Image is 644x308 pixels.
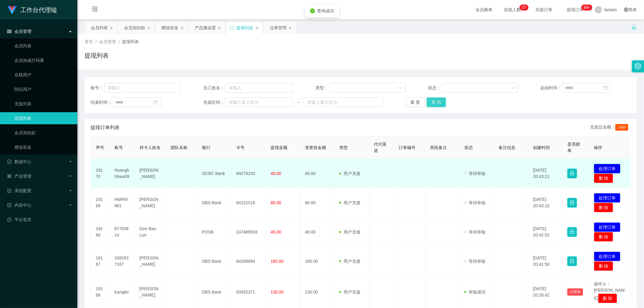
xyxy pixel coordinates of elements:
[594,145,602,150] span: 操作
[255,26,259,30] i: 图标: close
[635,63,641,69] i: 图标: setting
[271,171,281,176] span: 40.00
[14,69,72,81] a: 在线用户
[232,218,266,247] td: 247486593
[528,247,563,276] td: [DATE] 20:41:50
[339,200,360,205] span: 用户充值
[594,203,613,212] button: 删 除
[271,230,281,234] span: 46.00
[594,281,625,301] span: 操作人：[PERSON_NAME]
[594,261,613,271] button: 删 除
[511,86,514,90] i: 图标: down
[541,85,562,91] span: 起始时间：
[594,164,620,173] button: 处理订单
[594,222,620,232] button: 处理订单
[567,142,580,153] span: 是否锁单
[300,159,335,188] td: 40.00
[85,51,109,60] h1: 提现列表
[604,86,608,90] i: 图标: calendar
[236,22,253,33] div: 提现列表
[339,145,348,150] span: 类型
[464,259,485,264] span: 等待审核
[399,86,402,90] i: 图标: down
[464,145,473,150] span: 状态
[7,203,31,208] span: 内容中心
[135,218,166,247] td: Gee Bao Lun
[91,188,110,218] td: 19169
[153,100,158,104] i: 图标: calendar
[598,294,617,303] button: 删 除
[339,171,360,176] span: 用户充值
[564,8,587,12] span: 提现订单
[195,22,216,33] div: 产品预设置
[310,8,315,13] i: icon: check-circle
[304,97,383,107] input: 请输入最大值为
[197,159,232,188] td: OCBC Bank
[135,159,166,188] td: [PERSON_NAME]
[91,218,110,247] td: 19168
[7,29,11,33] i: 图标: table
[110,247,135,276] td: 2082637337
[522,5,524,11] p: 2
[567,256,577,266] button: 图标: lock
[21,0,57,20] h1: 工作台代理端
[14,141,72,153] a: 赠送彩金
[300,188,335,218] td: 80.00
[594,232,613,242] button: 删 除
[14,40,72,52] a: 会员列表
[91,22,108,33] div: 会员列表
[7,174,31,179] span: 产品管理
[533,8,556,12] span: 充值订单
[567,227,577,237] button: 图标: lock
[230,26,234,30] i: 图标: sync
[180,26,184,30] i: 图标: close
[118,39,120,44] span: /
[203,99,225,106] span: 充值区间：
[271,145,287,150] span: 提现金额
[300,247,335,276] td: 160.00
[135,247,166,276] td: [PERSON_NAME]
[91,99,112,106] span: 结束时间：
[567,198,577,208] button: 图标: lock
[197,218,232,247] td: POSB
[399,145,416,150] span: 订单编号
[95,39,97,44] span: /
[122,39,139,44] span: 提现列表
[7,29,31,34] span: 会员管理
[232,159,266,188] td: 89279243
[236,145,245,150] span: 卡号
[624,8,628,12] i: 图标: global
[590,124,631,131] div: 充值总金额：
[110,218,135,247] td: 87783814
[339,259,360,264] span: 用户充值
[271,200,281,205] span: 80.00
[91,247,110,276] td: 19167
[110,188,135,218] td: HMIR9961
[567,288,583,296] button: 已锁单
[528,159,563,188] td: [DATE] 20:43:21
[218,26,221,30] i: 图标: close
[464,171,485,176] span: 等待审核
[428,85,442,91] span: 状态：
[14,54,72,66] a: 会员加减打码量
[464,200,485,205] span: 等待审核
[91,124,120,131] span: 提现订单列表
[232,188,266,218] td: 84151518
[300,218,335,247] td: 46.00
[197,188,232,218] td: DBS Bank
[91,159,110,188] td: 19170
[162,22,178,33] div: 赠送彩金
[7,188,31,193] span: 系统配置
[110,26,113,30] i: 图标: close
[202,145,210,150] span: 银行
[317,8,334,13] span: 查询成功
[528,218,563,247] td: [DATE] 20:42:52
[14,127,72,139] a: 会员加扣款
[99,39,116,44] span: 会员管理
[96,145,104,150] span: 序号
[225,83,293,93] input: 请输入
[594,252,620,261] button: 处理订单
[271,290,284,294] span: 130.00
[594,173,613,183] button: 删 除
[7,6,17,14] img: logo.9652507e.png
